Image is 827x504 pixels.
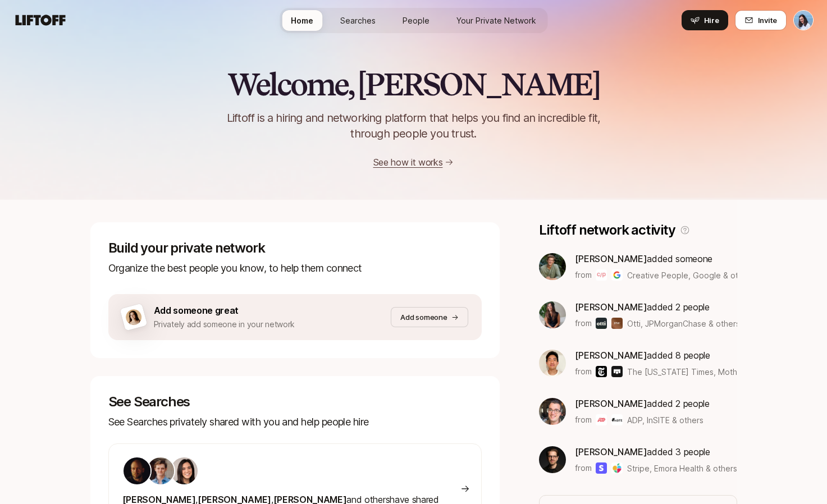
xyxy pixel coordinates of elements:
[575,348,737,363] p: added 8 people
[291,15,313,26] span: Home
[627,367,794,377] span: The [US_STATE] Times, Mothership & others
[627,269,737,281] span: Creative People, Google & others
[394,10,438,31] a: People
[575,317,591,330] p: from
[596,414,607,425] img: ADP
[575,251,737,266] p: added someone
[373,157,443,168] a: See how it works
[611,366,623,377] img: Mothership
[108,394,482,410] p: See Searches
[400,311,447,323] p: Add someone
[539,253,566,280] img: 2e348a25_cdd4_49e2_8f8b_0832a7ba009a.jpg
[575,350,647,361] span: [PERSON_NAME]
[611,269,623,281] img: Google
[403,15,430,26] span: People
[171,457,198,484] img: 71d7b91d_d7cb_43b4_a7ea_a9b2f2cc6e03.jpg
[539,350,566,377] img: c3894d86_b3f1_4e23_a0e4_4d923f503b0e.jpg
[575,396,709,411] p: added 2 people
[596,462,607,474] img: Stripe
[213,110,615,141] p: Liftoff is a hiring and networking platform that helps you find an incredible fit, through people...
[575,300,737,314] p: added 2 people
[575,268,591,282] p: from
[391,307,468,327] button: Add someone
[627,462,737,474] span: Stripe, Emora Health & others
[539,301,566,328] img: 33ee49e1_eec9_43f1_bb5d_6b38e313ba2b.jpg
[575,398,647,409] span: [PERSON_NAME]
[154,303,295,318] p: Add someone great
[627,318,737,329] span: Otti, JPMorganChase & others
[124,308,143,327] img: woman-on-brown-bg.png
[575,365,591,378] p: from
[793,10,814,30] button: Dan Tase
[611,318,623,329] img: JPMorganChase
[704,15,719,26] span: Hire
[331,10,385,31] a: Searches
[154,318,295,331] p: Privately add someone in your network
[596,318,607,329] img: Otti
[575,413,591,427] p: from
[758,15,777,26] span: Invite
[735,10,787,30] button: Invite
[447,10,545,31] a: Your Private Network
[108,260,482,276] p: Organize the best people you know, to help them connect
[147,457,174,484] img: 3263d9e2_344a_4053_b33f_6d0678704667.jpg
[539,398,566,425] img: c551205c_2ef0_4c80_93eb_6f7da1791649.jpg
[340,15,376,26] span: Searches
[456,15,536,26] span: Your Private Network
[682,10,728,30] button: Hire
[794,11,813,30] img: Dan Tase
[575,461,591,475] p: from
[282,10,322,31] a: Home
[575,445,737,459] p: added 3 people
[611,462,623,474] img: Emora Health
[539,222,675,238] p: Liftoff network activity
[124,457,150,484] img: 26d23996_e204_480d_826d_8aac4dc78fb2.jpg
[596,269,607,281] img: Creative People
[596,366,607,377] img: The New York Times
[611,414,623,425] img: InSITE
[627,414,703,426] span: ADP, InSITE & others
[108,240,482,256] p: Build your private network
[575,301,647,313] span: [PERSON_NAME]
[108,414,482,430] p: See Searches privately shared with you and help people hire
[227,67,600,101] h2: Welcome, [PERSON_NAME]
[575,253,647,264] span: [PERSON_NAME]
[575,446,647,457] span: [PERSON_NAME]
[539,446,566,473] img: ACg8ocLkLr99FhTl-kK-fHkDFhetpnfS0fTAm4rmr9-oxoZ0EDUNs14=s160-c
